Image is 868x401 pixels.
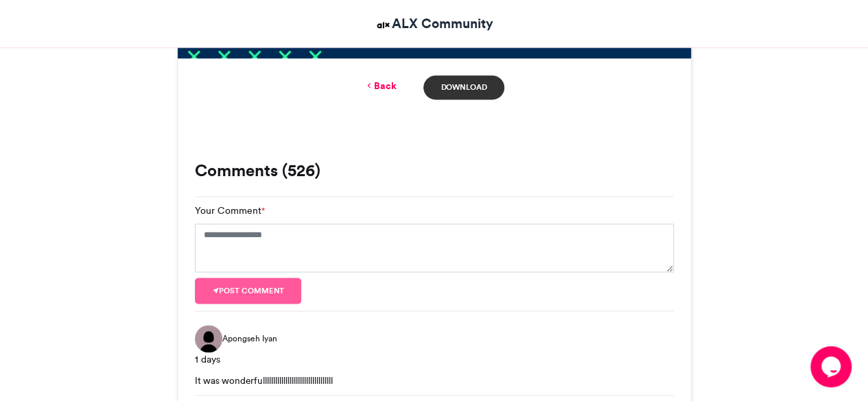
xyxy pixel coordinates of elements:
h3: Comments (526) [195,162,674,179]
span: Apongseh Iyan [222,332,277,345]
a: ALX Community [375,14,493,34]
div: 1 days [195,352,674,367]
img: ALX Community [375,16,392,34]
iframe: chat widget [810,346,854,387]
button: Post comment [195,278,302,304]
a: Back [364,79,396,93]
label: Your Comment [195,204,265,218]
a: Download [423,75,504,99]
img: Apongseh [195,325,222,352]
div: It was wonderfullllllllllllllllllllllllllllllllll [195,374,674,387]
